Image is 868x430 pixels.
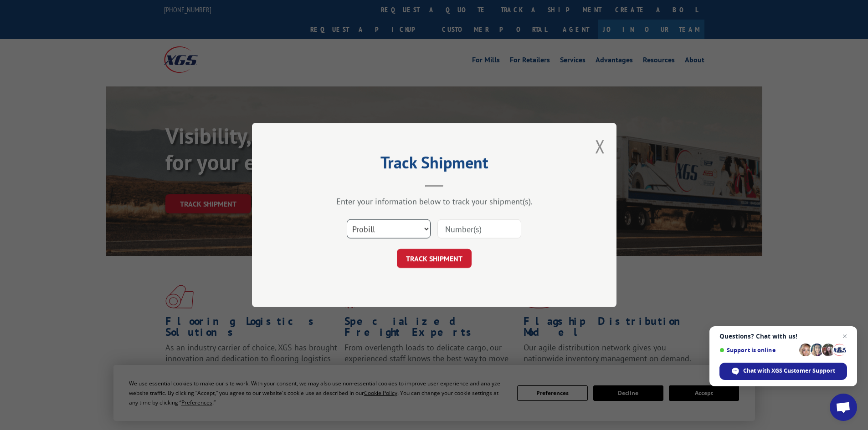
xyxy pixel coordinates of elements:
[397,249,472,268] button: TRACK SHIPMENT
[595,134,605,158] button: Close modal
[830,394,857,421] div: Open chat
[437,219,521,238] input: Number(s)
[298,156,571,173] h2: Track Shipment
[719,363,847,380] div: Chat with XGS Customer Support
[719,333,847,340] span: Questions? Chat with us!
[743,367,835,375] span: Chat with XGS Customer Support
[298,196,571,207] div: Enter your information below to track your shipment(s).
[719,347,796,354] span: Support is online
[839,331,850,342] span: Close chat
